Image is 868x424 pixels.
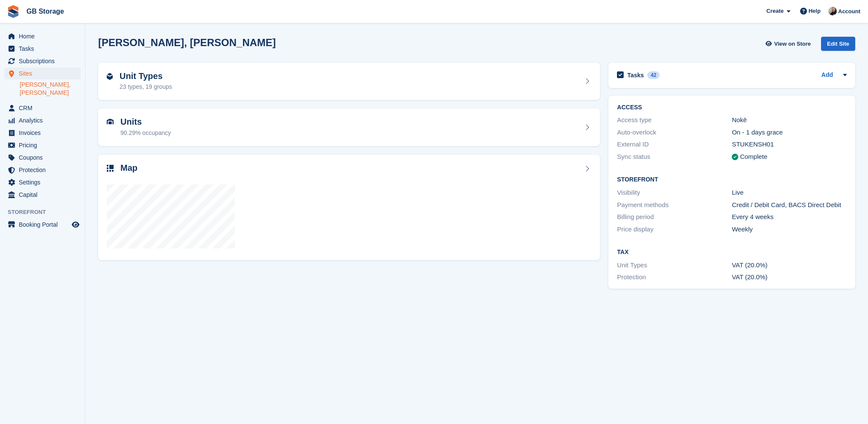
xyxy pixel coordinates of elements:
a: menu [4,102,81,114]
div: 90.29% occupancy [120,129,171,137]
img: map-icn-33ee37083ee616e46c38cad1a60f524a97daa1e2b2c8c0bc3eb3415660979fc1.svg [107,165,114,172]
h2: ACCESS [617,104,847,111]
a: [PERSON_NAME], [PERSON_NAME] [20,81,81,97]
span: Account [838,7,860,16]
img: unit-icn-7be61d7bf1b0ce9d3e12c5938cc71ed9869f7b940bace4675aadf7bd6d80202e.svg [107,119,114,125]
a: Edit Site [821,37,855,54]
div: Weekly [732,225,847,234]
img: Karl Walker [828,7,837,15]
span: Sites [19,67,70,79]
a: menu [4,139,81,151]
div: 42 [647,71,660,79]
div: 23 types, 19 groups [120,82,172,91]
a: menu [4,164,81,176]
span: Invoices [19,127,70,139]
span: Coupons [19,152,70,164]
a: Preview store [70,219,81,230]
div: Complete [740,152,767,162]
div: Access type [617,115,732,125]
img: unit-type-icn-2b2737a686de81e16bb02015468b77c625bbabd49415b5ef34ead5e3b44a266d.svg [107,73,113,80]
div: VAT (20.0%) [732,272,847,282]
div: Credit / Debit Card, BACS Direct Debit [732,200,847,210]
a: View on Store [764,37,814,51]
div: Billing period [617,212,732,222]
a: Map [98,155,600,260]
a: Add [821,70,833,80]
span: Booking Portal [19,219,70,231]
h2: Unit Types [120,71,172,81]
span: Capital [19,189,70,201]
div: Every 4 weeks [732,212,847,222]
span: Protection [19,164,70,176]
div: Visibility [617,188,732,198]
span: Home [19,30,70,42]
a: menu [4,30,81,42]
div: Nokē [732,115,847,125]
div: STUKENSH01 [732,140,847,149]
h2: Map [120,163,137,173]
div: Payment methods [617,200,732,210]
span: Pricing [19,139,70,151]
h2: Units [120,117,171,127]
div: Protection [617,272,732,282]
span: CRM [19,102,70,114]
div: Sync status [617,152,732,162]
h2: Storefront [617,176,847,183]
span: Storefront [8,208,85,216]
h2: Tasks [627,71,644,79]
span: Subscriptions [19,55,70,67]
span: Analytics [19,114,70,126]
div: Auto-overlock [617,128,732,137]
div: Edit Site [821,37,855,51]
div: Live [732,188,847,198]
img: stora-icon-8386f47178a22dfd0bd8f6a31ec36ba5ce8667c1dd55bd0f319d3a0aa187defe.svg [7,5,20,18]
span: Help [809,7,821,15]
a: menu [4,219,81,231]
a: Units 90.29% occupancy [98,108,600,146]
div: Price display [617,225,732,234]
a: menu [4,67,81,79]
h2: Tax [617,249,847,256]
a: menu [4,43,81,55]
a: menu [4,127,81,139]
h2: [PERSON_NAME], [PERSON_NAME] [98,37,276,48]
a: GB Storage [23,4,67,18]
span: Create [766,7,783,15]
a: menu [4,189,81,201]
div: Unit Types [617,260,732,270]
div: External ID [617,140,732,149]
a: menu [4,55,81,67]
a: menu [4,152,81,164]
span: Tasks [19,43,70,55]
a: menu [4,114,81,126]
div: VAT (20.0%) [732,260,847,270]
a: Unit Types 23 types, 19 groups [98,63,600,100]
span: View on Store [774,40,811,48]
div: On - 1 days grace [732,128,847,137]
span: Settings [19,176,70,188]
a: menu [4,176,81,188]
